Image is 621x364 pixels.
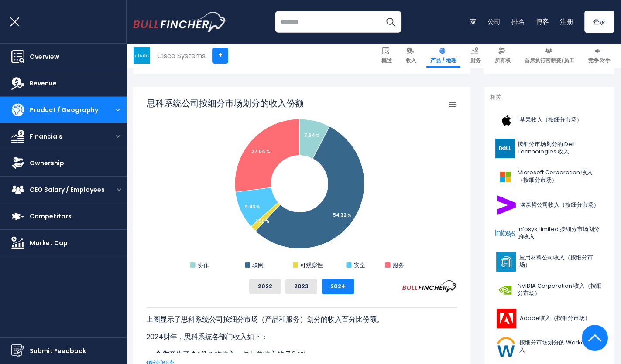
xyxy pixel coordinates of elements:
[157,51,206,61] div: Cisco Systems
[470,57,481,64] span: 财务
[491,44,515,68] a: 所有权
[133,12,227,32] img: 红腹鱼标志
[285,279,317,294] button: 2023
[495,224,515,243] img: INFY标志
[133,12,227,32] a: 进入首页
[495,309,517,328] img: ADBE 标志
[30,52,59,61] span: Overview
[146,97,304,109] tspan: 思科系统公司按细分市场划分的收入份额
[470,17,477,26] a: 家
[146,332,457,342] p: 2024财年，思科系统各部门收入如下：
[430,57,456,64] span: 产品 / 地理
[322,279,354,294] button: 2024
[146,97,457,272] svg: 思科系统公司按细分市场划分的收入份额
[490,165,608,189] a: Microsoft Corporation 收入（按细分市场）
[134,47,150,64] img: CSCO logo
[495,167,515,187] img: MSFT 徽标
[536,17,550,26] a: 博客
[495,195,517,215] img: ACN标志
[381,57,392,64] span: 概述
[393,261,404,269] text: 服务
[520,201,599,209] span: 埃森哲公司收入（按细分市场）
[212,48,228,64] a: +
[519,254,603,269] span: 应用材料公司收入（按细分市场）
[490,221,608,245] a: Infosys Limited 按细分市场划分的收入
[251,148,270,155] tspan: 27.04 %
[525,57,574,64] span: 首席执行官薪资/员工
[584,11,615,33] a: 登录
[495,252,517,272] img: AMAT 标志
[304,132,320,139] tspan: 7.64 %
[252,261,264,269] text: 联网
[402,44,420,68] a: 收入
[495,337,517,357] img: WDAY标志
[249,279,281,294] button: 2022
[584,44,614,68] a: 竞争 对手
[146,349,457,360] li: 产生了 $4.11 B 的收入，占其总收入的 7.64%。
[588,57,611,64] span: 竞争 对手
[490,193,608,217] a: 埃森哲公司收入（按细分市场）
[495,280,515,300] img: NVDA 徽标
[490,306,608,330] a: Adobe收入（按细分市场）
[490,136,608,160] a: 按细分市场划分的 Dell Technologies 收入
[520,315,590,322] span: Adobe收入（按细分市场）
[467,44,485,68] a: 财务
[198,261,209,269] text: 协作
[256,218,270,225] tspan: 1.56 %
[30,132,62,141] span: Financials
[490,94,608,101] p: 相关
[300,261,323,269] text: 可观察性
[511,17,525,26] a: 排名
[30,212,72,221] span: Competitors
[333,212,351,218] tspan: 54.32 %
[490,108,608,132] a: 苹果收入（按细分市场）
[495,110,517,130] img: AAPL标志
[380,11,401,33] button: 搜索
[426,44,460,68] a: 产品 / 地理
[30,238,68,248] span: Market Cap
[495,57,511,64] span: 所有权
[519,339,603,354] span: 按细分市场划分的 Workday 收入
[406,57,416,64] span: 收入
[30,79,57,88] span: Revenue
[30,159,64,168] span: Ownership
[11,156,24,170] img: 所有权
[490,278,608,302] a: NVIDIA Corporation 收入（按细分市场）
[495,139,515,158] img: 戴尔标志
[30,105,98,115] span: Product / Geography
[518,226,603,241] span: Infosys Limited 按细分市场划分的收入
[518,169,603,184] span: Microsoft Corporation 收入（按细分市场）
[112,187,127,192] button: open menu
[490,335,608,359] a: 按细分市场划分的 Workday 收入
[353,261,365,269] text: 安全
[146,314,457,325] p: 上图显示了思科系统公司按细分市场（产品和服务）划分的收入百分比份额。
[30,185,105,194] span: CEO Salary / Employees
[109,108,127,112] button: open menu
[521,44,578,68] a: 首席执行官薪资/员工
[560,17,574,26] a: 注册
[520,116,582,124] span: 苹果收入（按细分市场）
[30,347,86,356] span: Submit Feedback
[109,134,127,139] button: open menu
[377,44,396,68] a: 概述
[518,141,603,156] span: 按细分市场划分的 Dell Technologies 收入
[155,349,169,359] b: 合作
[490,250,608,274] a: 应用材料公司收入（按细分市场）
[245,204,260,210] tspan: 9.43 %
[518,282,603,297] span: NVIDIA Corporation 收入（按细分市场）
[487,17,501,26] a: 公司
